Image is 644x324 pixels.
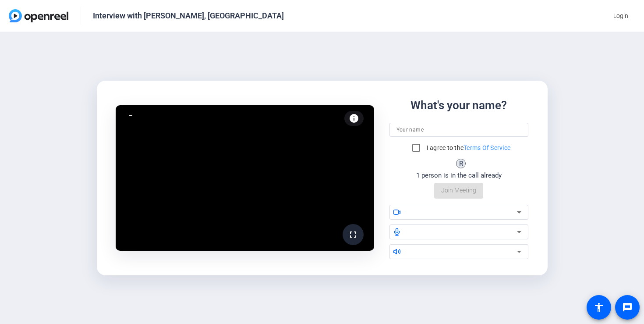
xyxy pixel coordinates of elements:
div: R [456,159,466,168]
div: What's your name? [410,97,507,114]
mat-icon: accessibility [594,302,604,313]
label: I agree to the [425,143,511,152]
mat-icon: fullscreen [348,229,358,240]
button: Login [606,8,635,24]
a: Terms Of Service [464,144,510,151]
div: 1 person is in the call already [416,171,502,181]
input: Your name [396,125,521,135]
div: Interview with [PERSON_NAME], [GEOGRAPHIC_DATA] [93,11,284,21]
img: OpenReel logo [9,9,68,22]
mat-icon: info [349,113,359,124]
span: Login [613,11,628,21]
mat-icon: message [622,302,633,313]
